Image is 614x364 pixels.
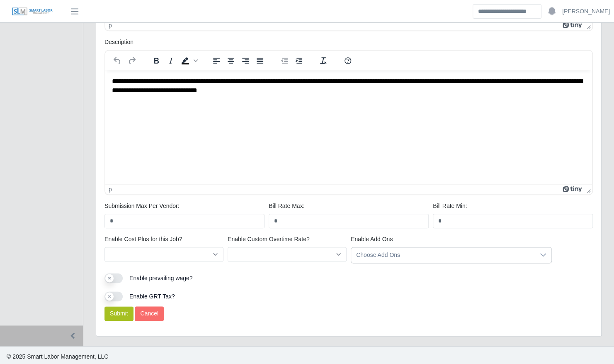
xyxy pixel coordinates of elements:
div: p [109,186,112,193]
button: Help [341,55,355,66]
img: SLM Logo [12,7,53,16]
button: Enable GRT Tax? [104,291,123,301]
a: Powered by Tiny [563,22,583,29]
div: Press the Up and Down arrow keys to resize the editor. [583,184,592,194]
button: Submit [104,306,133,321]
input: Search [473,4,541,19]
label: Bill Rate Min: [433,202,467,210]
span: Enable GRT Tax? [129,293,175,300]
button: Align right [238,55,252,66]
button: Undo [110,55,124,66]
button: Bold [149,55,163,66]
a: Powered by Tiny [563,186,583,193]
button: Increase indent [292,55,306,66]
button: Clear formatting [316,55,330,66]
span: Enable prevailing wage? [129,275,193,281]
button: Decrease indent [277,55,291,66]
label: Enable Cost Plus for this Job? [104,235,182,244]
label: Submission Max Per Vendor: [104,202,180,210]
div: Press the Up and Down arrow keys to resize the editor. [583,20,592,30]
button: Italic [164,55,178,66]
button: Align left [209,55,223,66]
div: Background color Black [178,55,199,66]
label: Enable Custom Overtime Rate? [228,235,310,244]
button: Redo [125,55,139,66]
span: © 2025 Smart Labor Management, LLC [7,353,108,360]
button: Enable prevailing wage? [104,273,123,283]
a: Cancel [135,306,164,321]
label: Description [104,38,133,46]
button: Align center [224,55,238,66]
div: p [109,22,112,29]
div: Choose Add Ons [351,247,535,263]
label: Enable Add Ons [351,235,393,244]
iframe: Rich Text Area [105,70,592,184]
button: Justify [253,55,267,66]
label: Bill Rate Max: [269,202,304,210]
body: Rich Text Area. Press ALT-0 for help. [7,7,480,64]
a: [PERSON_NAME] [562,7,610,16]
